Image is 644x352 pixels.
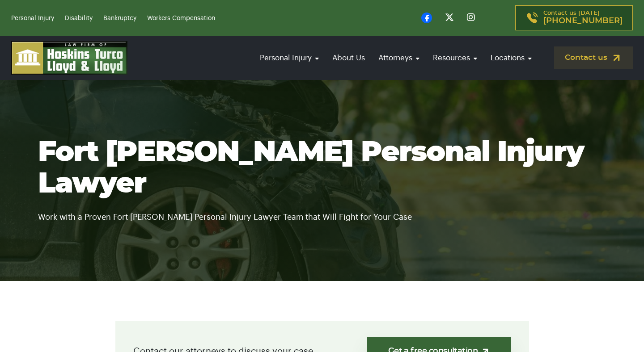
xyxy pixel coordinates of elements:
a: Attorneys [374,45,424,71]
a: Disability [65,15,93,21]
img: logo [11,41,127,75]
a: Locations [486,45,536,71]
a: Workers Compensation [147,15,215,21]
span: Fort [PERSON_NAME] Personal Injury Lawyer [38,138,584,198]
p: Work with a Proven Fort [PERSON_NAME] Personal Injury Lawyer Team that Will Fight for Your Case [38,200,606,224]
a: Resources [428,45,482,71]
p: Contact us [DATE] [543,10,623,25]
a: Personal Injury [255,45,323,71]
a: Contact us [DATE][PHONE_NUMBER] [515,5,633,30]
a: Personal Injury [11,15,54,21]
span: [PHONE_NUMBER] [543,17,623,25]
a: Bankruptcy [103,15,136,21]
a: About Us [328,45,369,71]
a: Contact us [554,46,633,69]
